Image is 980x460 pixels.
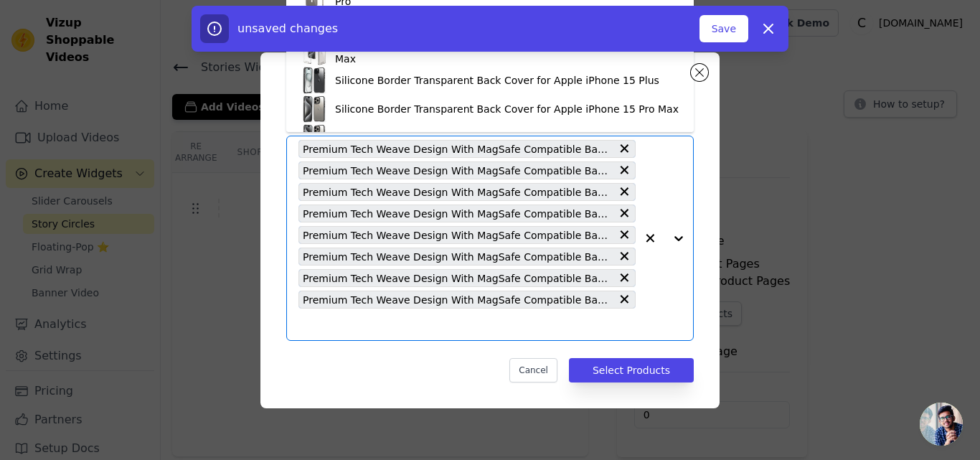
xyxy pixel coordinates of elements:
img: product thumbnail [301,66,329,95]
span: unsaved changes [237,22,338,35]
div: Silicone Border Transparent Back Cover for Apple iPhone 15 Pro [335,131,655,145]
div: Open chat [920,403,963,446]
button: Select Products [569,358,694,382]
span: Premium Tech Weave Design With MagSafe Compatible Back Case For Apple iPhone 15 Pro Max [303,227,611,243]
img: product thumbnail [301,123,329,152]
span: Premium Tech Weave Design With MagSafe Compatible Back Case For Apple iPhone 14 [303,141,611,157]
span: Premium Tech Weave Design With MagSafe Compatible Back Case For Apple iPhone 15 Plus [303,205,611,222]
span: Premium Tech Weave Design With MagSafe Compatible Back Case For Apple iPhone 15 [303,184,611,200]
button: Close modal [691,64,708,81]
span: Premium Tech Weave Design With MagSafe Compatible Back Case For Apple iPhone 16 Pro [303,248,611,265]
button: Cancel [509,358,557,382]
span: Premium Tech Weave Design With MagSafe Compatible Back Case For Apple iPhone 16 [303,291,611,308]
div: Silicone Border Transparent Back Cover for Apple iPhone 15 Pro Max [335,102,679,116]
div: Silicone Border Transparent Back Cover for Apple iPhone 15 Plus [335,73,659,88]
button: Save [699,15,748,42]
span: Premium Tech Weave Design With MagSafe Compatible Back Case For Apple iPhone 14 Plus [303,162,611,179]
img: product thumbnail [301,95,329,123]
span: Premium Tech Weave Design With MagSafe Compatible Back Case For Apple iPhone 16 Pro Max [303,270,611,286]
